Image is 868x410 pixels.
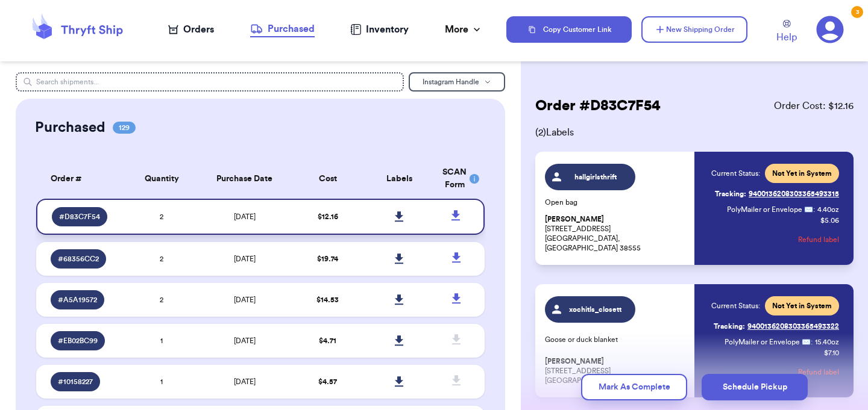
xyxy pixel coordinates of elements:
[318,378,337,385] span: $ 4.57
[126,159,198,199] th: Quantity
[113,122,136,134] span: 129
[59,212,100,222] span: # D83C7F54
[292,159,363,199] th: Cost
[423,78,479,85] span: Instagram Handle
[535,96,661,116] h2: Order # D83C7F54
[811,337,813,347] span: :
[250,22,315,37] a: Purchased
[545,356,687,385] p: [STREET_ADDRESS] [GEOGRAPHIC_DATA], SC 29488
[711,169,760,178] span: Current Status:
[58,336,98,346] span: # EB02BC99
[824,348,839,358] p: $ 7.10
[545,214,687,253] p: [STREET_ADDRESS] [GEOGRAPHIC_DATA], [GEOGRAPHIC_DATA] 38555
[715,189,746,199] span: Tracking:
[774,99,854,113] span: Order Cost: $ 12.16
[363,159,435,199] th: Labels
[160,337,163,344] span: 1
[160,255,163,262] span: 2
[851,6,863,18] div: 3
[715,184,839,203] a: Tracking:9400136208303365493315
[319,337,336,344] span: $ 4.71
[350,22,409,37] a: Inventory
[714,321,745,331] span: Tracking:
[581,374,687,400] button: Mark As Complete
[318,213,338,220] span: $ 12.16
[772,301,832,311] span: Not Yet in System
[714,317,839,336] a: Tracking:9400136208303365493322
[815,337,839,347] span: 15.40 oz
[545,215,604,224] span: [PERSON_NAME]
[545,357,604,366] span: [PERSON_NAME]
[567,305,624,314] span: xochitls_closett
[641,16,747,43] button: New Shipping Order
[535,125,854,140] span: ( 2 ) Labels
[820,216,839,225] p: $ 5.06
[798,359,839,385] button: Refund label
[817,205,839,214] span: 4.40 oz
[250,22,315,36] div: Purchased
[727,206,813,213] span: PolyMailer or Envelope ✉️
[702,374,808,400] button: Schedule Pickup
[317,255,338,262] span: $ 19.74
[58,254,99,264] span: # 68356CC2
[772,169,832,178] span: Not Yet in System
[567,172,624,182] span: hallgirlsthrift
[35,118,105,137] h2: Purchased
[58,377,93,387] span: # 10158227
[16,72,404,92] input: Search shipments...
[234,337,256,344] span: [DATE]
[160,296,163,303] span: 2
[234,255,256,262] span: [DATE]
[545,335,687,344] p: Goose or duck blanket
[234,378,256,385] span: [DATE]
[160,378,163,385] span: 1
[442,166,470,191] div: SCAN Form
[816,16,844,43] a: 3
[234,213,256,220] span: [DATE]
[725,338,811,346] span: PolyMailer or Envelope ✉️
[545,197,687,207] p: Open bag
[160,213,163,220] span: 2
[36,159,126,199] th: Order #
[798,226,839,253] button: Refund label
[409,72,505,92] button: Instagram Handle
[813,205,815,214] span: :
[776,30,797,45] span: Help
[198,159,292,199] th: Purchase Date
[168,22,214,37] a: Orders
[506,16,632,43] button: Copy Customer Link
[445,22,483,37] div: More
[58,295,97,305] span: # A5A19572
[234,296,256,303] span: [DATE]
[776,20,797,45] a: Help
[711,301,760,311] span: Current Status:
[316,296,339,303] span: $ 14.53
